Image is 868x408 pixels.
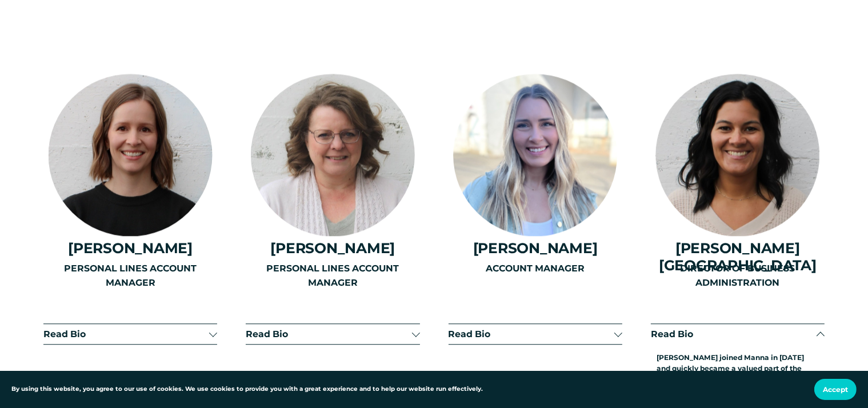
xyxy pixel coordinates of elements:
span: Read Bio [651,329,817,339]
h4: [PERSON_NAME] [449,240,622,257]
h4: [PERSON_NAME] [246,240,419,257]
h4: [PERSON_NAME][GEOGRAPHIC_DATA] [651,240,825,273]
button: Read Bio [651,324,825,344]
p: PERSONAL LINES ACCOUNT MANAGER [246,261,419,290]
p: ACCOUNT MANAGER [449,261,622,275]
button: Accept [814,379,857,400]
p: DIRECTOR OF BUSINESS ADMINISTRATION [651,261,825,290]
p: PERSONAL LINES ACCOUNT MANAGER [43,261,217,290]
p: By using this website, you agree to our use of cookies. We use cookies to provide you with a grea... [11,385,483,394]
h4: [PERSON_NAME] [43,240,217,257]
span: Accept [823,385,848,394]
